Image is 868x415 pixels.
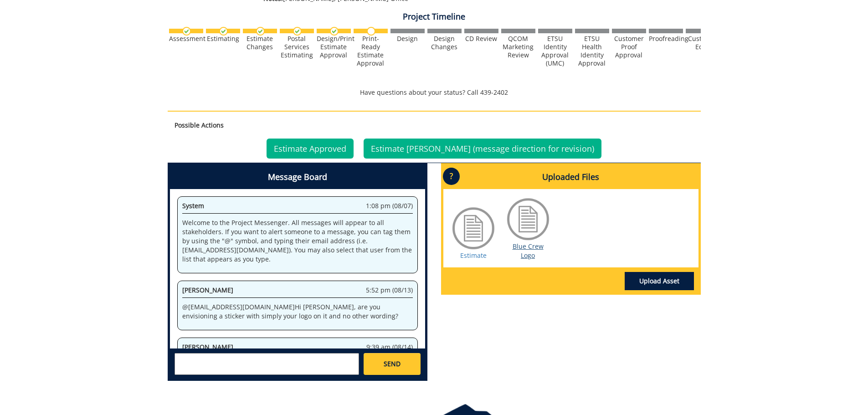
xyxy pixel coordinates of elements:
strong: Possible Actions [175,121,224,129]
div: Customer Proof Approval [612,35,646,59]
p: Have questions about your status? Call 439-2402 [168,88,701,97]
span: SEND [384,359,401,369]
span: System [182,201,204,210]
textarea: messageToSend [175,353,359,375]
img: checkmark [219,27,228,36]
div: Customer Edits [686,35,720,51]
img: no [367,27,375,36]
p: Welcome to the Project Messenger. All messages will appear to all stakeholders. If you want to al... [182,218,413,264]
a: Estimate [PERSON_NAME] (message direction for revision) [364,138,601,159]
div: ETSU Health Identity Approval [575,35,609,67]
a: Upload Asset [625,272,694,290]
a: Blue Crew Logo [513,242,544,260]
h4: Uploaded Files [443,165,699,189]
img: checkmark [330,27,339,36]
img: checkmark [256,27,265,36]
div: ETSU Identity Approval (UMC) [538,35,572,67]
p: ? [443,168,460,185]
div: Assessment [169,35,203,43]
div: Design/Print Estimate Approval [317,35,351,59]
h4: Message Board [170,165,425,189]
div: Postal Services Estimating [280,35,314,59]
div: Design Changes [427,35,462,51]
div: Estimating [206,35,240,43]
a: Estimate Approved [267,138,354,159]
a: SEND [364,353,420,375]
div: QCOM Marketing Review [501,35,535,59]
span: [PERSON_NAME] [182,343,233,351]
span: [PERSON_NAME] [182,286,233,294]
h4: Project Timeline [168,12,701,21]
div: Print-Ready Estimate Approval [354,35,388,67]
a: Estimate [460,251,487,260]
img: checkmark [293,27,302,36]
div: Design [390,35,425,43]
span: 1:08 pm (08/07) [366,201,413,210]
p: @ [EMAIL_ADDRESS][DOMAIN_NAME] Hi [PERSON_NAME], are you envisioning a sticker with simply your l... [182,302,413,321]
div: CD Review [464,35,498,43]
div: Estimate Changes [243,35,277,51]
img: checkmark [182,27,191,36]
span: 5:52 pm (08/13) [366,286,413,295]
div: Proofreading [649,35,683,43]
span: 9:39 am (08/14) [366,343,413,352]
